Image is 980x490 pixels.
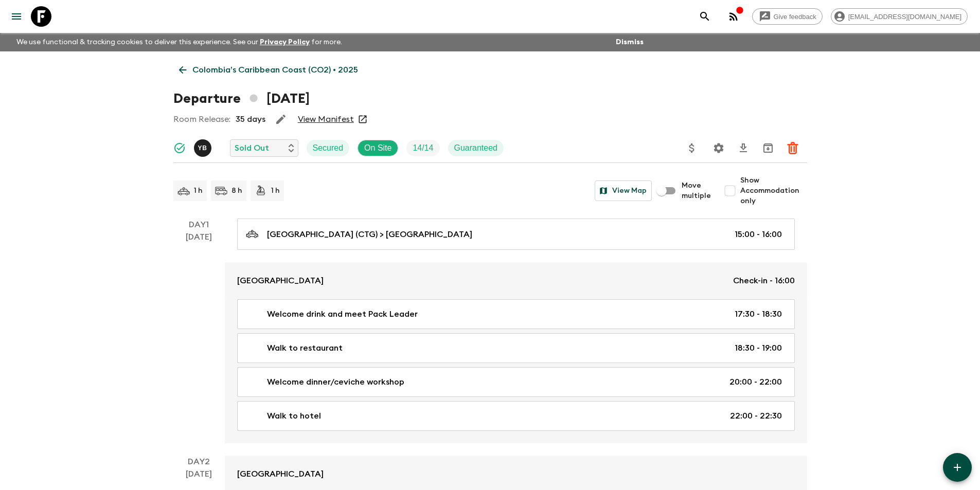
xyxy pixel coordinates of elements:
[267,228,472,241] p: [GEOGRAPHIC_DATA] (CTG) > [GEOGRAPHIC_DATA]
[267,342,343,354] p: Walk to restaurant
[768,13,822,21] span: Give feedback
[413,142,433,154] p: 14 / 14
[260,39,310,46] a: Privacy Policy
[307,140,350,156] div: Secured
[237,401,795,431] a: Walk to hotel22:00 - 22:30
[12,33,346,51] p: We use functional & tracking cookies to deliver this experience. See our for more.
[225,262,807,299] a: [GEOGRAPHIC_DATA]Check-in - 16:00
[173,456,225,468] p: Day 2
[406,140,439,156] div: Trip Fill
[237,275,324,287] p: [GEOGRAPHIC_DATA]
[735,228,782,241] p: 15:00 - 16:00
[694,6,715,27] button: search adventures
[358,140,398,156] div: On Site
[298,114,354,124] a: View Manifest
[831,8,968,25] div: [EMAIL_ADDRESS][DOMAIN_NAME]
[758,138,778,158] button: Archive (Completed, Cancelled or Unsynced Departures only)
[267,376,404,388] p: Welcome dinner/ceviche workshop
[271,186,280,196] p: 1 h
[682,180,711,201] span: Move multiple
[752,8,823,25] a: Give feedback
[735,308,782,320] p: 17:30 - 18:30
[173,88,310,109] h1: Departure [DATE]
[613,35,646,49] button: Dismiss
[194,142,213,151] span: Yohan Bayona
[237,367,795,397] a: Welcome dinner/ceviche workshop20:00 - 22:00
[267,410,321,422] p: Walk to hotel
[186,231,212,443] div: [DATE]
[237,299,795,329] a: Welcome drink and meet Pack Leader17:30 - 18:30
[708,138,729,158] button: Settings
[733,275,795,287] p: Check-in - 16:00
[236,113,265,125] p: 35 days
[267,308,418,320] p: Welcome drink and meet Pack Leader
[6,6,27,27] button: menu
[194,186,203,196] p: 1 h
[231,186,242,196] p: 8 h
[595,180,652,201] button: View Map
[173,60,364,80] a: Colombia’s Caribbean Coast (CO2) • 2025
[454,142,498,154] p: Guaranteed
[235,142,269,154] p: Sold Out
[733,138,754,158] button: Download CSV
[173,142,186,154] svg: Synced Successfully
[313,142,344,154] p: Secured
[237,219,795,250] a: [GEOGRAPHIC_DATA] (CTG) > [GEOGRAPHIC_DATA]15:00 - 16:00
[198,144,207,152] p: Y B
[364,142,391,154] p: On Site
[782,138,803,158] button: Delete
[730,410,782,422] p: 22:00 - 22:30
[237,333,795,363] a: Walk to restaurant18:30 - 19:00
[173,113,230,125] p: Room Release:
[173,219,225,231] p: Day 1
[237,468,324,480] p: [GEOGRAPHIC_DATA]
[192,64,358,76] p: Colombia’s Caribbean Coast (CO2) • 2025
[194,139,213,157] button: YB
[682,138,702,158] button: Update Price, Early Bird Discount and Costs
[729,376,782,388] p: 20:00 - 22:00
[735,342,782,354] p: 18:30 - 19:00
[740,175,807,206] span: Show Accommodation only
[843,13,967,21] span: [EMAIL_ADDRESS][DOMAIN_NAME]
